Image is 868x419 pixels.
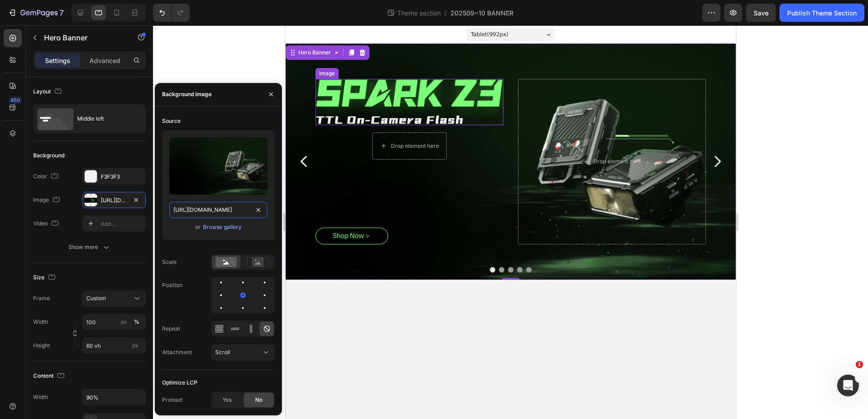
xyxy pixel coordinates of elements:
input: px% [82,314,146,330]
div: Browse gallery [203,223,242,231]
iframe: Intercom live chat [837,375,859,396]
div: 450 [9,97,22,104]
button: Carousel Next Arrow [420,125,443,147]
button: % [118,317,129,327]
span: or [195,222,201,233]
button: px [131,317,142,327]
div: Background [33,151,64,160]
span: px [132,342,138,349]
div: Content [33,370,66,382]
div: Layout [33,86,64,98]
div: % [134,318,139,326]
p: Settings [45,56,70,65]
button: Scroll [211,344,275,361]
div: Size [33,272,57,284]
div: Optimize LCP [162,379,197,387]
div: px [121,318,127,326]
div: Scale [162,258,177,266]
span: Theme section [395,8,443,18]
p: Hero Banner [44,32,121,43]
div: Video [33,218,60,230]
label: Width [33,318,48,326]
span: Custom [86,294,106,302]
input: Auto [83,389,145,405]
input: px [82,337,146,354]
p: Advanced [89,56,120,65]
input: https://example.com/image.jpg [169,202,267,218]
p: 7 [59,7,64,18]
span: Scroll [215,349,230,356]
div: Middle left [77,108,133,129]
div: Image [33,194,62,206]
button: Dot [241,242,246,247]
div: Background image [162,90,212,98]
img: preview-image [169,137,267,195]
button: Browse gallery [202,223,242,232]
div: Show more [69,243,111,252]
div: Attachment [162,348,192,356]
button: Dot [222,242,228,247]
div: Repeat [162,325,180,333]
button: Show more [33,239,146,255]
span: No [255,396,262,404]
iframe: Design area [286,25,736,419]
div: Position [162,281,182,289]
button: Custom [82,290,146,307]
div: Add... [101,220,143,228]
label: Frame [33,294,50,302]
button: Publish Theme Section [779,4,864,22]
span: Save [754,9,769,17]
button: Dot [213,242,219,247]
span: 1 [856,361,863,368]
div: Width [33,393,48,401]
div: [URL][DOMAIN_NAME] [101,196,127,205]
span: 202509~10 BANNER [450,8,513,18]
div: Undo/Redo [153,4,190,22]
div: F3F3F3 [101,173,143,181]
label: Height [33,341,50,350]
div: Hero Banner [11,23,47,31]
div: Preload [162,396,182,404]
div: Publish Theme Section [787,8,857,18]
button: Dot [204,242,210,247]
button: 7 [4,4,68,22]
div: Color [33,171,60,183]
div: Source [162,117,181,125]
div: Drop element here [308,132,356,140]
span: Yes [222,396,232,404]
button: Dot [232,242,237,247]
button: Save [746,4,776,22]
span: / [444,8,447,18]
